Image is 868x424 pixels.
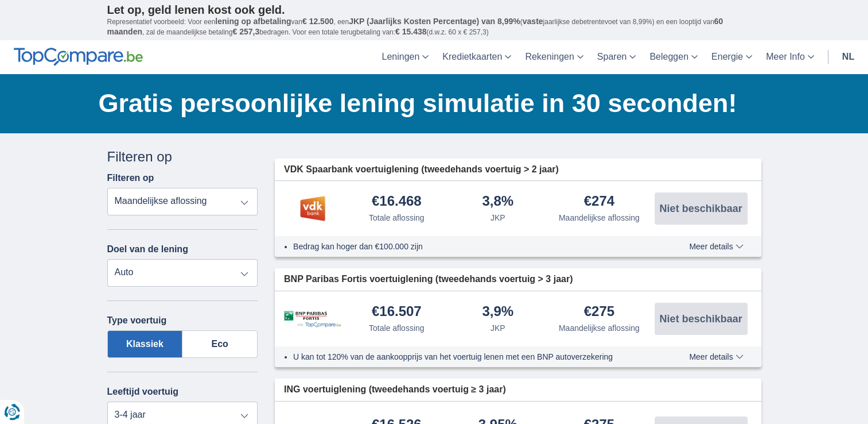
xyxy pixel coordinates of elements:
div: €16.468 [372,194,422,210]
p: Representatief voorbeeld: Voor een van , een ( jaarlijkse debetrentevoet van 8,99%) en een loopti... [107,17,761,37]
label: Eco [182,330,258,358]
li: U kan tot 120% van de aankoopprijs van het voertuig lenen met een BNP autoverzekering [293,351,647,363]
div: Filteren op [107,147,258,167]
button: Niet beschikbaar [655,192,748,225]
a: Beleggen [643,40,704,74]
label: Klassiek [107,330,183,358]
h1: Gratis persoonlijke lening simulatie in 30 seconden! [99,86,761,121]
span: € 257,3 [232,27,259,36]
span: ING voertuiglening (tweedehands voertuig ≥ 3 jaar) [284,383,506,396]
div: JKP [491,322,505,334]
span: Meer details [689,353,743,361]
div: Totale aflossing [369,322,425,334]
div: €274 [584,194,614,210]
div: JKP [491,212,505,223]
a: Kredietkaarten [435,40,518,74]
a: Meer Info [759,40,821,74]
label: Type voertuig [107,315,167,326]
span: € 15.438 [395,27,427,36]
div: Totale aflossing [369,212,425,223]
span: Niet beschikbaar [659,203,742,214]
div: €16.507 [372,304,422,320]
span: Niet beschikbaar [659,314,742,324]
label: Filteren op [107,173,154,183]
div: 3,9% [482,304,513,320]
div: Maandelijkse aflossing [559,322,640,334]
div: 3,8% [482,194,513,210]
span: lening op afbetaling [215,17,291,26]
a: Rekeningen [518,40,590,74]
a: Leningen [375,40,435,74]
a: Energie [704,40,759,74]
img: product.pl.alt BNP Paribas Fortis [284,311,341,327]
button: Meer details [680,242,752,251]
p: Let op, geld lenen kost ook geld. [107,3,761,17]
a: nl [835,40,861,74]
label: Doel van de lening [107,244,188,255]
span: 60 maanden [107,17,723,36]
span: vaste [523,17,543,26]
div: €275 [584,304,614,320]
li: Bedrag kan hoger dan €100.000 zijn [293,241,647,252]
button: Niet beschikbaar [655,303,748,335]
span: VDK Spaarbank voertuiglening (tweedehands voertuig > 2 jaar) [284,163,559,176]
span: Meer details [689,242,743,250]
img: TopCompare [14,48,143,66]
span: JKP (Jaarlijks Kosten Percentage) van 8,99% [349,17,520,26]
label: Leeftijd voertuig [107,387,178,397]
button: Meer details [680,352,752,361]
span: € 12.500 [302,17,334,26]
img: product.pl.alt VDK bank [284,194,341,223]
a: Sparen [590,40,643,74]
span: BNP Paribas Fortis voertuiglening (tweedehands voertuig > 3 jaar) [284,273,573,286]
div: Maandelijkse aflossing [559,212,640,223]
